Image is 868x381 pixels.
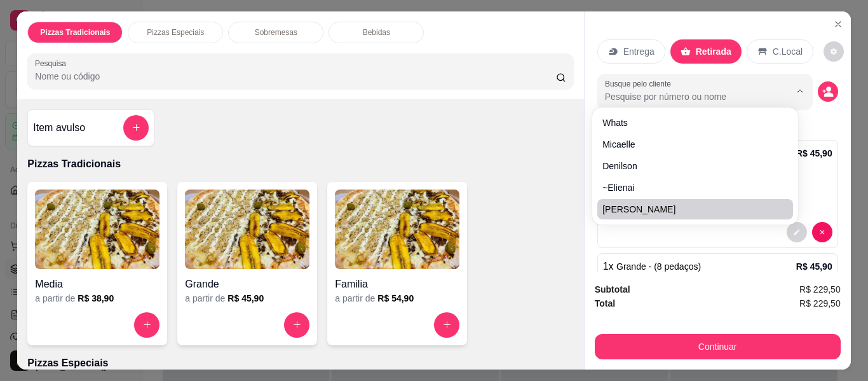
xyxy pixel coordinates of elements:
[773,45,803,58] p: C.Local
[185,277,309,292] h4: Grande
[696,45,731,58] p: Retirada
[595,110,796,222] div: Suggestions
[134,312,159,338] button: increase-product-quantity
[818,81,838,102] button: decrease-product-quantity
[35,277,159,292] h4: Media
[377,292,414,305] h6: R$ 54,90
[616,261,701,272] span: Grande - (8 pedaços)
[284,312,309,338] button: increase-product-quantity
[35,190,159,269] img: product-image
[595,334,841,359] button: Continuar
[623,45,654,58] p: Entrega
[799,296,841,310] span: R$ 229,50
[790,81,810,101] button: Show suggestions
[363,27,390,38] p: Bebidas
[605,90,770,103] input: Busque pelo cliente
[602,203,775,216] span: [PERSON_NAME]
[78,292,114,305] h6: R$ 38,90
[27,156,573,172] p: Pizzas Tradicionais
[799,282,841,296] span: R$ 229,50
[824,41,844,62] button: decrease-product-quantity
[602,181,775,194] span: ~Elienai
[35,70,556,83] input: Pesquisa
[40,27,110,38] p: Pizzas Tradicionais
[255,27,297,38] p: Sobremesas
[335,190,459,269] img: product-image
[812,222,832,242] button: decrease-product-quantity
[335,277,459,292] h4: Familia
[434,312,459,338] button: increase-product-quantity
[602,160,775,172] span: Denilson
[597,113,793,219] ul: Suggestions
[796,260,832,273] p: R$ 45,90
[147,27,204,38] p: Pizzas Especiais
[605,78,675,89] label: Busque pelo cliente
[335,292,459,305] div: a partir de
[602,138,775,151] span: Micaelle
[603,259,701,274] p: 1 x
[828,14,848,34] button: Close
[185,190,309,269] img: product-image
[123,115,149,141] button: add-separate-item
[595,284,630,294] strong: Subtotal
[595,298,615,308] strong: Total
[35,292,159,305] div: a partir de
[27,356,573,371] p: Pizzas Especiais
[602,116,775,129] span: Whats
[787,222,807,242] button: decrease-product-quantity
[33,120,85,135] h4: Item avulso
[185,292,309,305] div: a partir de
[35,58,71,69] label: Pesquisa
[227,292,264,305] h6: R$ 45,90
[796,147,832,160] p: R$ 45,90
